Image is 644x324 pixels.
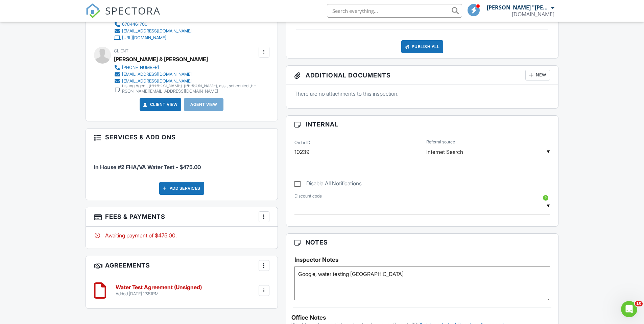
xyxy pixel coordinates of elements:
[426,139,455,145] label: Referral source
[294,90,550,97] p: There are no attachments to this inspection.
[94,151,269,176] li: Service: In House #2 FHA/VA Water Test
[487,4,549,11] div: [PERSON_NAME] "[PERSON_NAME]" [PERSON_NAME]
[114,34,248,41] a: [URL][DOMAIN_NAME]
[114,71,257,78] a: [EMAIL_ADDRESS][DOMAIN_NAME]
[86,9,161,23] a: SPECTORA
[114,78,257,85] a: [EMAIL_ADDRESS][DOMAIN_NAME]
[122,28,192,34] div: [EMAIL_ADDRESS][DOMAIN_NAME]
[114,28,248,34] a: [EMAIL_ADDRESS][DOMAIN_NAME]
[635,301,643,306] span: 10
[525,70,550,80] div: New
[114,54,208,64] div: [PERSON_NAME] & [PERSON_NAME]
[122,35,166,41] div: [URL][DOMAIN_NAME]
[401,40,444,53] div: Publish All
[512,11,554,18] div: GeorgiaHomePros.com
[122,83,257,94] div: Listing Agent, [PERSON_NAME]. [PERSON_NAME], asst, scheduled [PERSON_NAME][EMAIL_ADDRESS][DOMAIN_...
[114,64,257,71] a: [PHONE_NUMBER]
[291,314,553,321] div: Office Notes
[116,284,202,296] a: Water Test Agreement (Unsigned) Added [DATE] 13:51PM
[621,301,637,317] iframe: Intercom live chat
[116,284,202,291] h6: Water Test Agreement (Unsigned)
[122,65,159,70] div: [PHONE_NUMBER]
[105,3,161,18] span: SPECTORA
[86,207,278,227] h3: Fees & Payments
[86,256,278,275] h3: Agreements
[294,139,310,145] label: Order ID
[116,291,202,297] div: Added [DATE] 13:51PM
[294,193,322,199] label: Discount code
[286,66,558,85] h3: Additional Documents
[159,182,204,195] div: Add Services
[122,72,192,77] div: [EMAIL_ADDRESS][DOMAIN_NAME]
[294,256,550,263] h5: Inspector Notes
[286,116,558,133] h3: Internal
[114,21,248,28] a: 6784461700
[294,267,550,300] textarea: Google, water testing [GEOGRAPHIC_DATA]
[94,232,269,239] div: Awaiting payment of $475.00.
[327,4,462,18] input: Search everything...
[294,180,362,189] label: Disable All Notifications
[114,48,128,53] span: Client
[86,3,100,18] img: The Best Home Inspection Software - Spectora
[94,164,201,170] span: In House #2 FHA/VA Water Test - $475.00
[142,101,178,108] a: Client View
[86,129,278,146] h3: Services & Add ons
[122,78,192,84] div: [EMAIL_ADDRESS][DOMAIN_NAME]
[286,234,558,251] h3: Notes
